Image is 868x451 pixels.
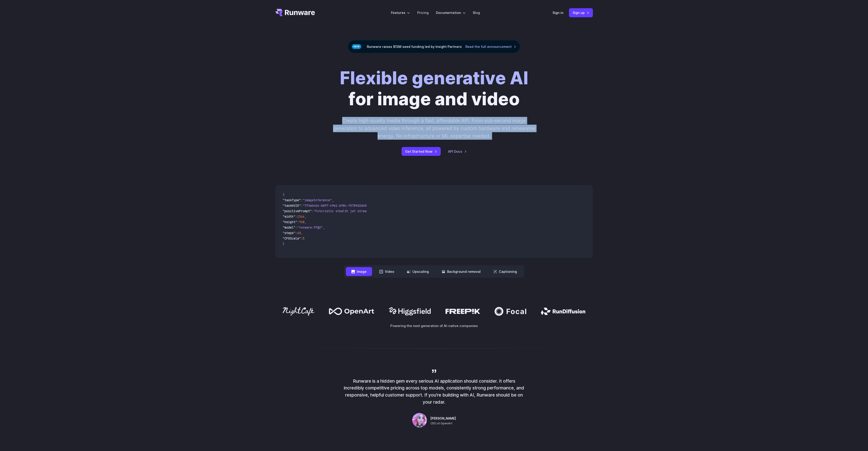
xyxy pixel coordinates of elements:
a: Go to / [275,9,315,16]
span: { [283,193,284,197]
span: 5 [303,236,305,240]
span: : [295,231,297,235]
img: Person [412,413,427,428]
span: "taskUUID" [283,204,301,208]
button: Background removal [436,267,486,276]
span: "7f3ebcb6-b897-49e1-b98c-f5789d2d40d7" [303,204,372,208]
h1: for image and video [340,68,528,110]
p: Powering the next generation of AI-native companies [275,323,593,328]
span: 768 [299,220,305,224]
span: , [323,225,325,229]
span: "positivePrompt" [283,209,312,213]
label: Documentation [436,10,466,15]
p: Create high-quality media through a fast, affordable API. From sub-second image generation to adv... [332,117,536,140]
span: , [301,231,303,235]
span: : [297,220,299,224]
span: : [312,209,314,213]
button: Image [346,267,372,276]
span: "Futuristic stealth jet streaking through a neon-lit cityscape with glowing purple exhaust" [314,209,480,213]
span: "runware:97@2" [297,225,323,229]
span: , [305,220,306,224]
span: : [301,198,303,202]
span: : [301,236,303,240]
div: Runware raises $13M seed funding led by Insight Partners [348,40,520,53]
span: "imageInference" [303,198,332,202]
span: "height" [283,220,297,224]
span: : [301,204,303,208]
strong: Flexible generative AI [340,67,528,89]
span: : [295,214,297,219]
a: Sign up [569,8,593,17]
a: Sign in [553,10,563,15]
button: Captioning [488,267,522,276]
span: , [305,214,306,219]
span: "width" [283,214,295,219]
p: Runware is a hidden gem every serious AI application should consider. It offers incredibly compet... [343,378,525,406]
span: : [295,225,297,229]
button: Video [374,267,400,276]
span: 1344 [297,214,305,219]
span: 40 [297,231,301,235]
span: } [283,242,284,246]
span: "CFGScale" [283,236,301,240]
span: "steps" [283,231,295,235]
a: Read the full announcement [465,44,516,49]
span: "taskType" [283,198,301,202]
a: Pricing [417,10,429,15]
label: Features [391,10,410,15]
span: , [332,198,334,202]
a: Blog [473,10,480,15]
span: [PERSON_NAME] [430,416,456,421]
a: API Docs [448,149,467,154]
button: Upscaling [401,267,434,276]
a: Get Started Now [401,147,441,156]
span: "model" [283,225,295,229]
span: CEO at OpenArt [430,421,452,426]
